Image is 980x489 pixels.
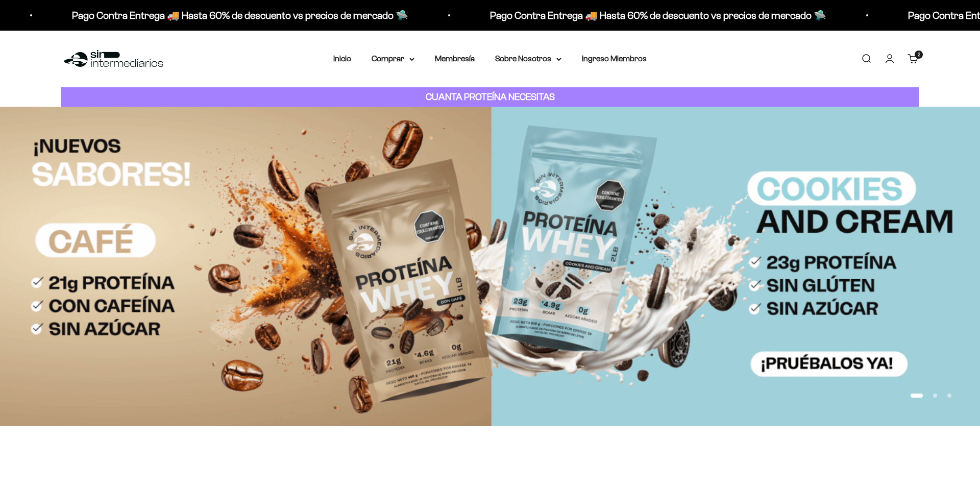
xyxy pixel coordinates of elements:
[333,54,351,63] a: Inicio
[582,54,647,63] a: Ingreso Miembros
[918,52,920,57] span: 2
[495,52,561,65] summary: Sobre Nosotros
[435,54,475,63] a: Membresía
[70,7,407,23] p: Pago Contra Entrega 🚚 Hasta 60% de descuento vs precios de mercado 🛸
[426,91,555,102] strong: CUANTA PROTEÍNA NECESITAS
[488,7,825,23] p: Pago Contra Entrega 🚚 Hasta 60% de descuento vs precios de mercado 🛸
[372,52,414,65] summary: Comprar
